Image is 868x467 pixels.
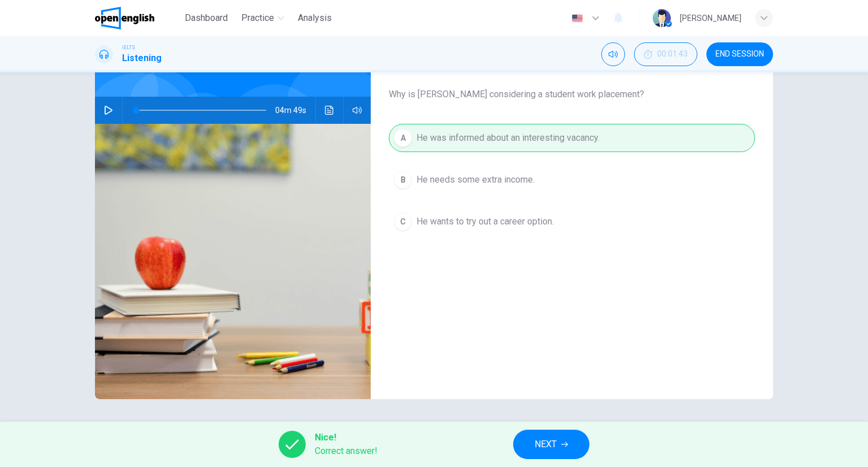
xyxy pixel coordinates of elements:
[95,124,371,399] img: Work Placements
[122,51,162,65] h1: Listening
[715,50,764,59] span: END SESSION
[95,7,180,29] a: OpenEnglish logo
[275,97,315,124] span: 04m 49s
[513,430,589,459] button: NEXT
[657,50,688,59] span: 00:01:43
[298,11,332,25] span: Analysis
[315,431,377,444] span: Nice!
[293,8,336,28] button: Analysis
[653,9,671,27] img: Profile picture
[634,42,697,66] div: Hide
[601,42,625,66] div: Mute
[320,97,338,124] button: Click to see the audio transcription
[122,44,135,51] span: IELTS
[680,11,741,25] div: [PERSON_NAME]
[241,11,274,25] span: Practice
[706,42,773,66] button: END SESSION
[180,8,232,28] button: Dashboard
[389,60,755,101] span: Choose the correct letter; A, B or C. Why is [PERSON_NAME] considering a student work placement?
[95,7,154,29] img: OpenEnglish logo
[570,14,584,23] img: en
[634,42,697,66] button: 00:01:43
[315,444,377,458] span: Correct answer!
[535,436,557,452] span: NEXT
[185,11,228,25] span: Dashboard
[237,8,289,28] button: Practice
